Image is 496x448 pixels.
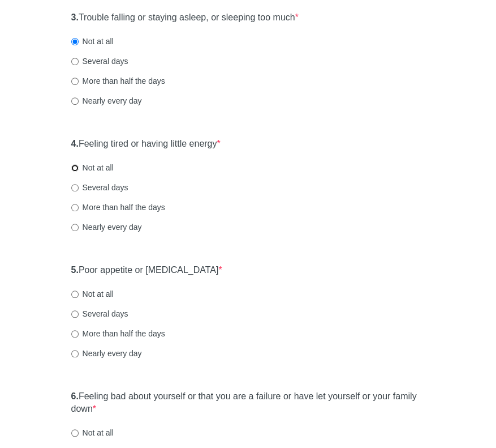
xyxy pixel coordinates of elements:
label: More than half the days [71,202,165,213]
label: Nearly every day [71,348,142,359]
label: Several days [71,308,128,319]
strong: 3. [71,12,79,22]
strong: 5. [71,265,79,275]
label: Several days [71,56,128,67]
label: More than half the days [71,328,165,339]
label: Poor appetite or [MEDICAL_DATA] [71,264,222,277]
label: Not at all [71,427,114,438]
input: Nearly every day [71,224,79,231]
strong: 6. [71,391,79,401]
strong: 4. [71,139,79,148]
input: Several days [71,58,79,65]
label: More than half the days [71,75,165,87]
input: More than half the days [71,204,79,211]
label: Feeling tired or having little energy [71,138,221,151]
label: Trouble falling or staying asleep, or sleeping too much [71,11,299,24]
input: Not at all [71,38,79,45]
label: Nearly every day [71,95,142,106]
input: Not at all [71,429,79,437]
label: Not at all [71,288,114,300]
label: Not at all [71,36,114,47]
input: Nearly every day [71,97,79,105]
label: Feeling bad about yourself or that you are a failure or have let yourself or your family down [71,390,425,416]
input: Several days [71,184,79,191]
input: Nearly every day [71,350,79,357]
input: Not at all [71,291,79,298]
input: More than half the days [71,330,79,338]
input: Several days [71,310,79,318]
label: Not at all [71,162,114,173]
label: Several days [71,182,128,193]
input: Not at all [71,164,79,172]
label: Nearly every day [71,221,142,233]
input: More than half the days [71,78,79,85]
